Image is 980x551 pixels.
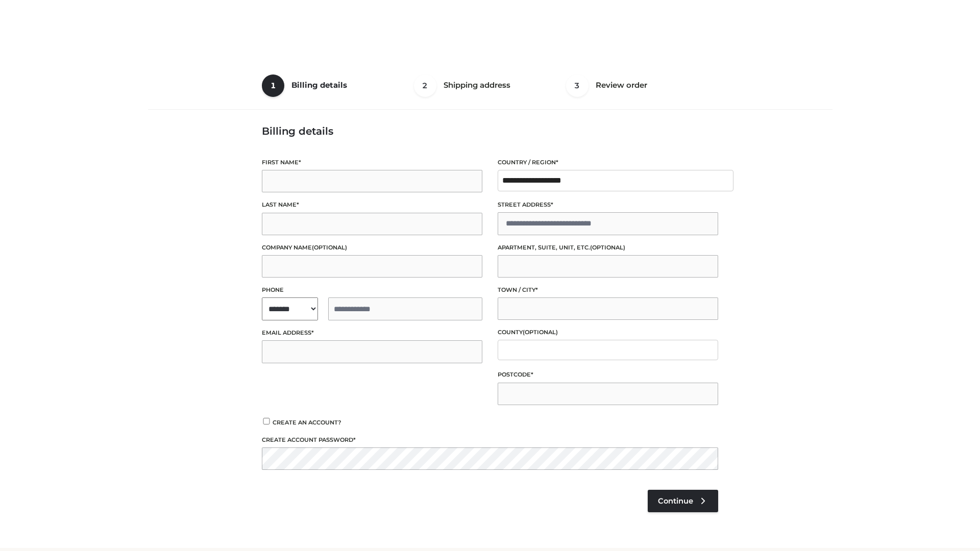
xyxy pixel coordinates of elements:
span: Review order [596,80,647,90]
span: Create an account? [273,419,341,426]
label: Email address [262,328,482,338]
label: Town / City [498,285,718,295]
span: Shipping address [444,80,510,90]
label: Postcode [498,370,718,380]
span: 2 [414,74,436,97]
span: (optional) [312,244,347,251]
span: Continue [658,496,693,506]
h3: Billing details [262,125,718,137]
a: Continue [648,490,718,512]
label: Phone [262,285,482,295]
label: Street address [498,200,718,210]
span: Billing details [291,80,347,90]
label: Last name [262,200,482,210]
input: Create an account? [262,418,271,424]
span: (optional) [590,244,625,251]
label: County [498,328,718,337]
label: Create account password [262,435,718,445]
label: First name [262,158,482,167]
span: 1 [262,74,284,97]
label: Apartment, suite, unit, etc. [498,243,718,253]
span: 3 [566,74,589,97]
label: Country / Region [498,158,718,167]
span: (optional) [523,329,558,336]
label: Company name [262,243,482,253]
